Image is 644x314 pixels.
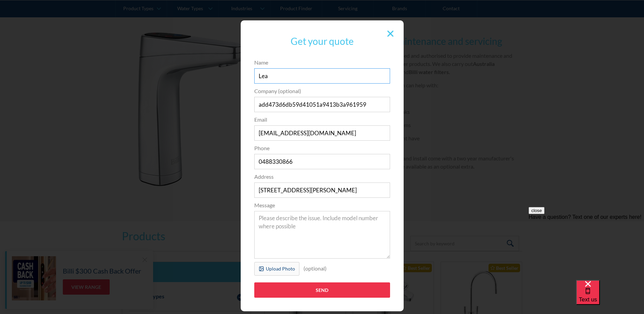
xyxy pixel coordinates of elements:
[254,144,390,152] label: Phone
[254,173,390,181] label: Address
[254,282,390,298] input: Send
[299,262,331,275] div: (optional)
[529,207,644,289] iframe: podium webchat widget prompt
[254,58,390,67] label: Name
[254,34,390,48] h3: Get your quote
[254,201,390,209] label: Message
[254,262,299,276] label: Upload Photo
[254,87,390,95] label: Company (optional)
[576,280,644,314] iframe: podium webchat widget bubble
[254,116,390,124] label: Email
[266,265,295,272] div: Upload Photo
[251,58,393,304] form: Popup Form Servicing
